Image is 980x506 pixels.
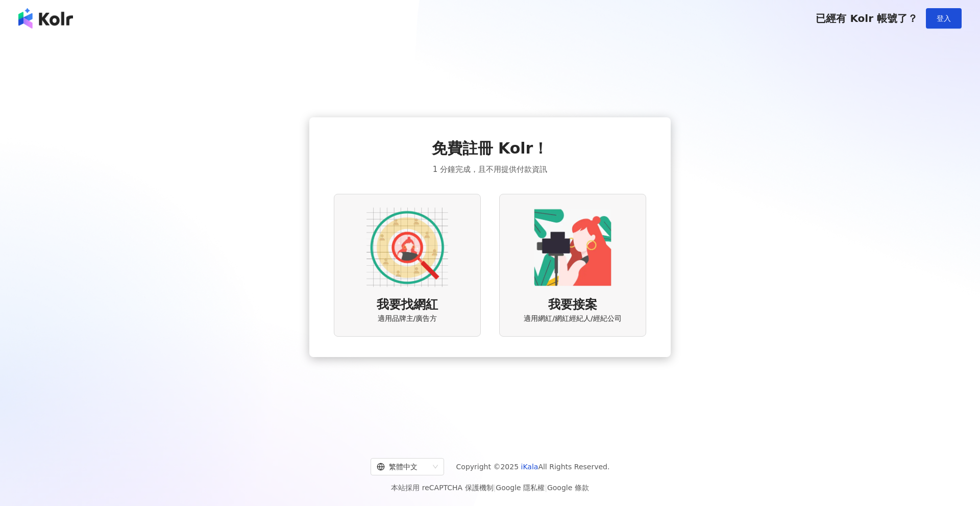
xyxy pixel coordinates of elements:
[496,484,545,492] a: Google 隱私權
[378,314,437,324] span: 適用品牌主/廣告方
[377,459,429,475] div: 繁體中文
[377,296,438,314] span: 我要找網紅
[937,14,951,22] span: 登入
[926,8,962,29] button: 登入
[494,484,496,492] span: |
[366,207,448,288] img: AD identity option
[816,12,918,24] span: 已經有 Kolr 帳號了？
[432,138,549,159] span: 免費註冊 Kolr！
[524,314,621,324] span: 適用網紅/網紅經紀人/經紀公司
[391,482,589,494] span: 本站採用 reCAPTCHA 保護機制
[456,461,610,473] span: Copyright © 2025 All Rights Reserved.
[433,163,547,175] span: 1 分鐘完成，且不用提供付款資訊
[521,463,538,471] a: iKala
[532,207,614,288] img: KOL identity option
[547,484,589,492] a: Google 條款
[18,8,73,29] img: logo
[545,484,547,492] span: |
[548,296,597,314] span: 我要接案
